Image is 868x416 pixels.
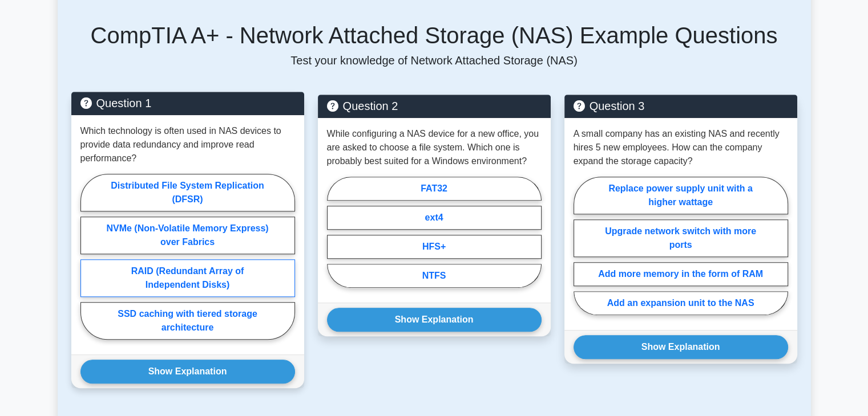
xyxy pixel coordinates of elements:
[80,124,295,165] p: Which technology is often used in NAS devices to provide data redundancy and improve read perform...
[327,235,542,259] label: HFS+
[327,99,542,113] h5: Question 2
[80,259,295,297] label: RAID (Redundant Array of Independent Disks)
[327,177,542,201] label: FAT32
[574,291,788,315] label: Add an expansion unit to the NAS
[80,302,295,340] label: SSD caching with tiered storage architecture
[574,99,788,113] h5: Question 3
[327,127,542,168] p: While configuring a NAS device for a new office, you are asked to choose a file system. Which one...
[574,335,788,359] button: Show Explanation
[80,174,295,211] label: Distributed File System Replication (DFSR)
[327,308,542,332] button: Show Explanation
[574,219,788,257] label: Upgrade network switch with more ports
[71,54,797,67] p: Test your knowledge of Network Attached Storage (NAS)
[80,217,295,254] label: NVMe (Non-Volatile Memory Express) over Fabrics
[80,360,295,384] button: Show Explanation
[574,262,788,286] label: Add more memory in the form of RAM
[80,96,295,110] h5: Question 1
[327,264,542,288] label: NTFS
[574,177,788,214] label: Replace power supply unit with a higher wattage
[71,22,797,49] h5: CompTIA A+ - Network Attached Storage (NAS) Example Questions
[574,127,788,168] p: A small company has an existing NAS and recently hires 5 new employees. How can the company expan...
[327,206,542,230] label: ext4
